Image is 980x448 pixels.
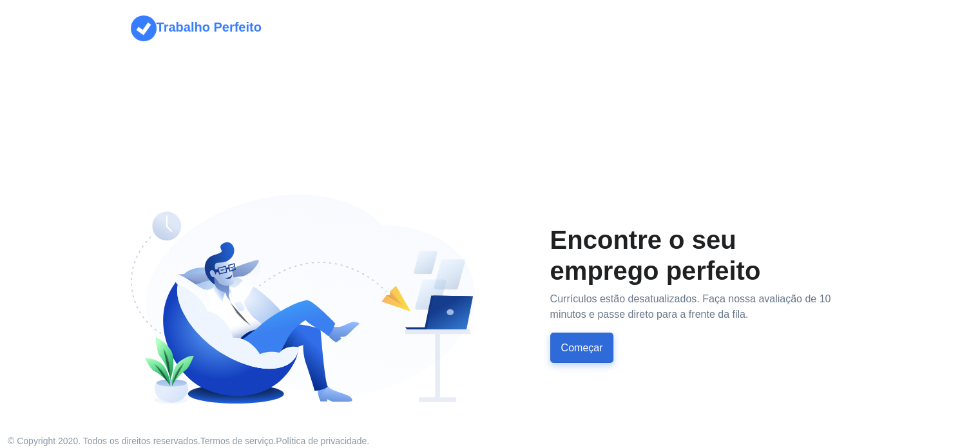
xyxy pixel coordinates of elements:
[131,195,475,409] img: Encontre o seu emprego perfeito
[550,293,831,320] font: Currículos estão desatualizados. Faça nossa avaliação de 10 minutos e passe direto para a frente ...
[550,226,761,285] font: Encontre o seu emprego perfeito
[273,436,276,446] font: .
[131,20,262,34] a: Trabalho Perfeito
[200,436,274,446] a: Termos de serviço
[561,342,603,353] font: Começar
[8,436,200,446] font: © Copyright 2020. Todos os direitos reservados.
[550,333,614,363] button: Começar
[131,15,157,41] img: Logotipo do PerfectJob
[157,20,262,34] font: Trabalho Perfeito
[276,436,367,446] a: Política de privacidade
[367,436,369,446] font: .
